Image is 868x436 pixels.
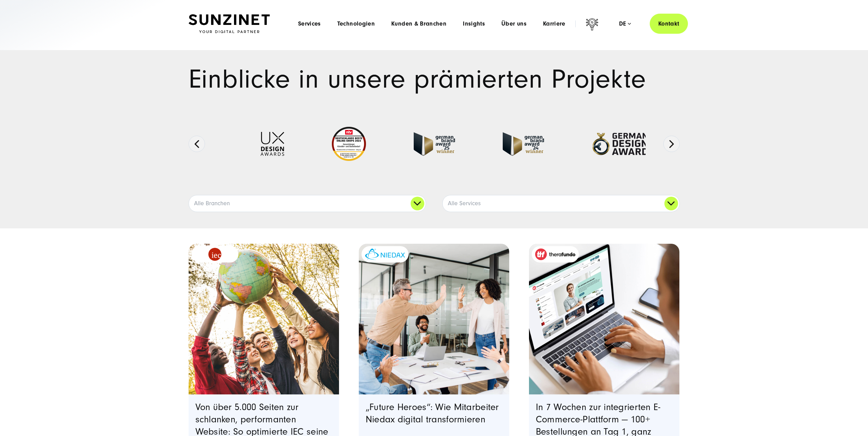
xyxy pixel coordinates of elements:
[189,14,270,33] img: SUNZINET Full Service Digital Agentur
[619,20,631,27] div: de
[443,195,679,212] a: Alle Services
[261,132,284,156] img: UX-Design-Awards - fullservice digital agentur SUNZINET
[501,20,527,27] a: Über uns
[365,249,405,260] img: niedax-logo
[650,14,688,34] a: Kontakt
[189,195,426,212] a: Alle Branchen
[463,20,485,27] a: Insights
[543,20,565,27] a: Karriere
[189,66,680,92] h1: Einblicke in unsere prämierten Projekte
[189,244,339,394] a: Featured image: eine Gruppe von fünf verschiedenen jungen Menschen, die im Freien stehen und geme...
[414,132,455,156] img: German Brand Award winner 2025 - Full Service Digital Agentur SUNZINET
[535,249,575,260] img: therafundo_10-2024_logo_2c
[391,20,446,27] a: Kunden & Branchen
[189,244,339,394] img: eine Gruppe von fünf verschiedenen jungen Menschen, die im Freien stehen und gemeinsam eine Weltk...
[298,20,321,27] a: Services
[592,132,648,156] img: German-Design-Award - fullservice digital agentur SUNZINET
[529,244,680,394] a: Featured image: - Read full post: In 7 Wochen zur integrierten E-Commerce-Plattform | therafundo ...
[366,402,499,425] a: „Future Heroes“: Wie Mitarbeiter Niedax digital transformieren
[337,20,375,27] a: Technologien
[359,244,510,394] img: eine Gruppe von Kollegen in einer modernen Büroumgebung, die einen Erfolg feiern. Ein Mann gibt e...
[189,136,205,152] button: Previous
[208,248,221,261] img: logo_IEC
[359,244,510,394] a: Featured image: eine Gruppe von Kollegen in einer modernen Büroumgebung, die einen Erfolg feiern....
[503,132,544,156] img: German-Brand-Award - fullservice digital agentur SUNZINET
[663,136,680,152] button: Next
[332,127,366,161] img: Deutschlands beste Online Shops 2023 - boesner - Kunde - SUNZINET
